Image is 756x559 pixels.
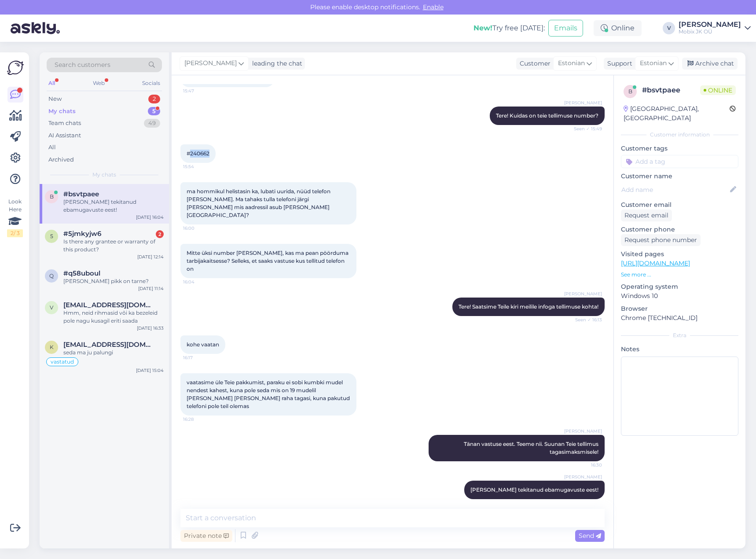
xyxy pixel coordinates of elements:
[621,304,738,313] p: Browser
[516,59,550,68] div: Customer
[621,155,738,168] input: Add a tag
[63,309,164,325] div: Hmm, neid rihmasid või ka bezeleid pole nagu kusagil eriti saada
[48,119,81,128] div: Team chats
[621,313,738,323] p: Chrome [TECHNICAL_ID]
[187,250,350,272] span: Mitte üksi number [PERSON_NAME], kas ma pean pöörduma tarbijakaitsesse? Selleks, et saaks vastuse...
[187,188,332,218] span: ma hommikul helistasin ka, lubati uurida, nüüd telefon [PERSON_NAME]. Ma tahaks tulla telefoni jä...
[621,200,738,210] p: Customer email
[63,277,164,285] div: [PERSON_NAME] pikk on tarne?
[48,95,62,103] div: New
[621,210,672,221] div: Request email
[569,316,602,323] span: Seen ✓ 16:13
[187,379,351,409] span: vaatasime üle Teie pakkumist, paraku ei sobi kumbki mudel nendest kahest, kuna pole seda mis on 1...
[63,190,99,198] span: #bsvtpaee
[621,282,738,291] p: Operating system
[183,279,216,285] span: 16:04
[50,304,53,311] span: v
[63,341,155,349] span: kangrokarin@hot.ee
[184,59,237,68] span: [PERSON_NAME]
[50,193,54,200] span: b
[137,325,164,331] div: [DATE] 16:33
[496,112,598,119] span: Tere! Kuidas on teie tellimuse number?
[7,229,23,237] div: 2 / 3
[459,303,598,310] span: Tere! Saatsime Teile kiri meilile infoga tellimuse kohta!
[91,77,106,89] div: Web
[621,234,701,246] div: Request phone number
[48,143,56,152] div: All
[55,60,110,70] span: Search customers
[48,107,76,116] div: My chats
[642,85,700,96] div: # bsvtpaee
[470,486,598,493] span: [PERSON_NAME] tekitanud ebamugavuste eest!
[180,530,232,542] div: Private note
[621,345,738,354] p: Notes
[569,500,602,506] span: 16:30
[564,99,602,106] span: [PERSON_NAME]
[183,88,216,94] span: 15:47
[48,131,81,140] div: AI Assistant
[640,59,667,68] span: Estonian
[138,285,164,292] div: [DATE] 11:14
[50,233,53,239] span: 5
[558,59,585,68] span: Estonian
[51,359,74,364] span: vastatud
[48,155,74,164] div: Archived
[187,341,219,348] span: kohe vaatan
[63,198,164,214] div: [PERSON_NAME] tekitanud ebamugavuste eest!
[579,532,601,540] span: Send
[183,163,216,170] span: 15:54
[594,20,642,36] div: Online
[183,354,216,361] span: 16:17
[564,291,602,297] span: [PERSON_NAME]
[144,119,160,128] div: 49
[63,230,101,238] span: #5jmkyjw6
[7,198,23,237] div: Look Here
[621,131,738,139] div: Customer information
[621,144,738,153] p: Customer tags
[621,172,738,181] p: Customer name
[621,250,738,259] p: Visited pages
[679,21,741,28] div: [PERSON_NAME]
[140,77,162,89] div: Socials
[183,416,216,423] span: 16:28
[50,344,54,350] span: k
[628,88,632,95] span: b
[604,59,632,68] div: Support
[156,230,164,238] div: 2
[136,214,164,221] div: [DATE] 16:04
[621,291,738,301] p: Windows 10
[663,22,675,34] div: V
[249,59,302,68] div: leading the chat
[621,225,738,234] p: Customer phone
[49,272,54,279] span: q
[679,21,751,35] a: [PERSON_NAME]Mobix JK OÜ
[564,428,602,434] span: [PERSON_NAME]
[464,441,600,455] span: Tänan vastuse eest. Teeme nii. Suunan Teie tellimus tagasimaksmisele!
[569,462,602,468] span: 16:30
[63,301,155,309] span: valdokivimagi@hotmail.com
[473,23,545,33] div: Try free [DATE]:
[679,28,741,35] div: Mobix JK OÜ
[63,349,164,357] div: seda ma ju palungi
[700,85,736,95] span: Online
[621,271,738,279] p: See more ...
[548,20,583,37] button: Emails
[137,254,164,260] div: [DATE] 12:14
[682,58,738,70] div: Archive chat
[420,3,446,11] span: Enable
[624,104,730,123] div: [GEOGRAPHIC_DATA], [GEOGRAPHIC_DATA]
[63,269,100,277] span: #q58uboul
[569,125,602,132] span: Seen ✓ 15:49
[564,474,602,480] span: [PERSON_NAME]
[136,367,164,374] div: [DATE] 15:04
[187,150,209,157] span: #240662
[621,259,690,267] a: [URL][DOMAIN_NAME]
[148,107,160,116] div: 5
[621,331,738,339] div: Extra
[63,238,164,254] div: Is there any grantee or warranty of this product?
[47,77,57,89] div: All
[7,59,24,76] img: Askly Logo
[148,95,160,103] div: 2
[621,185,728,195] input: Add name
[183,225,216,232] span: 16:00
